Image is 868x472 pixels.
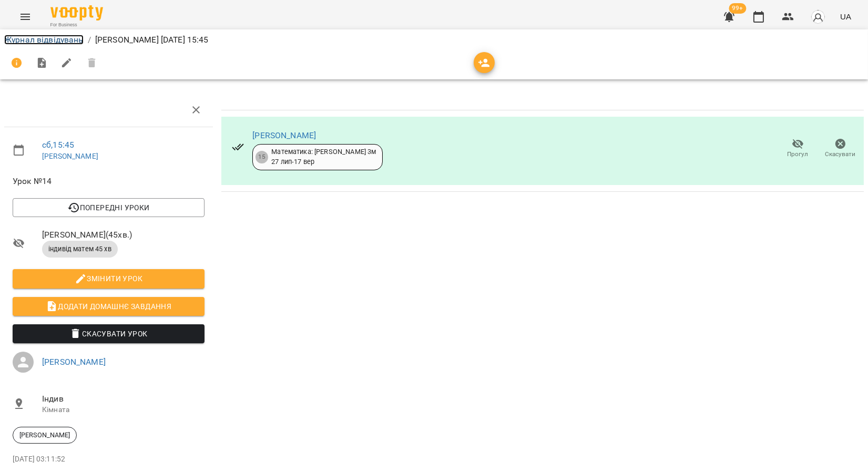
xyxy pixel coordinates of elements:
button: Скасувати Урок [13,324,205,343]
div: 15 [256,151,268,163]
a: [PERSON_NAME] [252,130,316,140]
span: [PERSON_NAME] [13,430,76,440]
div: [PERSON_NAME] [13,427,77,444]
button: Прогул [777,134,819,163]
span: For Business [50,22,103,28]
button: Скасувати [819,134,862,163]
a: Журнал відвідувань [4,35,84,45]
li: / [88,34,91,46]
span: Скасувати [825,150,856,159]
button: Змінити урок [13,269,205,288]
span: Змінити урок [21,272,196,285]
span: індивід матем 45 хв [42,244,118,254]
button: UA [836,7,855,26]
p: [PERSON_NAME] [DATE] 15:45 [95,34,209,46]
span: [PERSON_NAME] ( 45 хв. ) [42,229,205,241]
a: [PERSON_NAME] [42,152,98,160]
a: [PERSON_NAME] [42,357,106,367]
img: Voopty Logo [50,5,103,20]
span: Скасувати Урок [21,327,196,340]
button: Додати домашнє завдання [13,297,205,316]
span: Прогул [788,150,809,159]
span: Додати домашнє завдання [21,300,196,313]
p: Кімната [42,405,205,415]
span: Індив [42,393,205,405]
span: Попередні уроки [21,201,196,214]
button: Menu [13,4,38,29]
nav: breadcrumb [4,34,864,46]
p: [DATE] 03:11:52 [13,454,205,465]
button: Попередні уроки [13,198,205,217]
span: Урок №14 [13,175,205,188]
a: сб , 15:45 [42,140,74,150]
div: Математика: [PERSON_NAME] 3м 27 лип - 17 вер [271,147,376,167]
span: UA [840,11,851,22]
img: avatar_s.png [811,9,825,24]
span: 99+ [729,3,747,14]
